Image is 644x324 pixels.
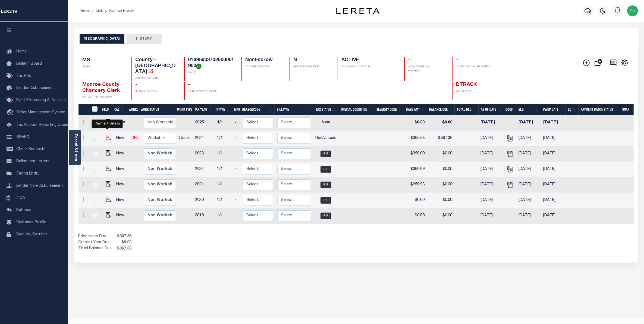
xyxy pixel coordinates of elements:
td: [DATE] [479,208,504,224]
span: $367.36 [116,234,133,240]
td: $0.00 [427,208,455,224]
td: [DATE] [479,115,504,131]
span: Lender Disbursement [16,86,54,90]
th: &nbsp;&nbsp;&nbsp;&nbsp;&nbsp;&nbsp;&nbsp;&nbsp;&nbsp;&nbsp; [78,104,89,115]
td: 2019 [193,208,215,224]
td: Due/Unpaid [313,131,339,146]
td: 2021 [193,177,215,193]
td: - [233,193,241,208]
td: Prior Years Due [78,234,116,240]
h4: 01895933702600001900 [188,57,235,69]
td: 1/1 [215,131,233,146]
button: HISTORY [127,34,162,44]
td: [DATE] [541,193,566,208]
a: Home [80,9,90,13]
button: [GEOGRAPHIC_DATA] [80,34,124,44]
span: Monroe County Chancery Clerk [83,82,120,93]
h4: N [293,57,331,63]
td: $0.00 [404,115,427,131]
td: 1/1 [215,162,233,177]
td: - [233,131,241,146]
th: As of Date: activate to sort column ascending [479,104,504,115]
h4: ACTIVE [341,57,398,63]
th: Total DLQ: activate to sort column ascending [455,104,479,115]
h4: County - [GEOGRAPHIC_DATA] [135,57,178,75]
td: [DATE] [516,146,541,162]
td: 2020 [193,193,215,208]
p: LOAN SEVERITY CODE [188,90,235,94]
th: Docs [503,104,516,115]
td: $0.00 [404,208,427,224]
th: WorkQ [127,104,139,115]
th: Payment Batch Status: activate to sort column ascending [579,104,620,115]
i: travel_explore [7,109,15,116]
p: AGENCY WEBSITE [135,77,178,81]
th: Tax Status: activate to sort column ascending [313,104,339,115]
span: Pymt Processing & Tracking [16,98,66,102]
td: [DATE] [479,131,504,146]
td: 2023 [193,146,215,162]
td: Dtrack [175,131,193,146]
p: IN BANKRUPTCY [135,90,178,94]
td: 1/1 [215,115,233,131]
td: [DATE] [541,131,566,146]
span: Refunds [16,208,31,212]
p: SERVICE OVERRIDE [293,65,331,69]
td: [DATE] [516,208,541,224]
td: - [233,162,241,177]
th: Work Status [139,104,175,115]
span: Customer Profile [16,220,46,224]
p: WORK TYPE [456,90,499,94]
th: SNAP: activate to sort column ascending [620,104,637,115]
span: PIF [321,166,331,173]
td: New [114,177,129,193]
span: Security Settings [16,233,48,236]
p: TAX SERVICE TYPE [245,65,283,69]
span: PIF [321,197,331,204]
th: MPO [232,104,240,115]
td: 2022 [193,162,215,177]
li: Payment History [103,8,134,13]
td: [DATE] [541,177,566,193]
td: $367.36 [427,131,455,146]
td: New [114,115,129,131]
td: Current Year Due [78,240,116,246]
img: logo-dark.svg [336,8,380,14]
span: Home [16,50,27,54]
a: OMS [96,9,103,13]
span: Taxing Entity [16,172,39,176]
span: $0.00 [116,240,133,246]
td: [DATE] [479,177,504,193]
p: DELINQUENT AGENCY [83,96,125,100]
td: [DATE] [479,162,504,177]
span: SNAPQ [16,135,30,139]
th: Work Type [175,104,192,115]
td: $358.00 [404,146,427,162]
td: [DATE] [516,193,541,208]
a: Parcel & Loan [74,134,77,161]
th: BillType: activate to sort column ascending [275,104,313,115]
th: Balance Due: activate to sort column ascending [427,104,455,115]
th: RType: activate to sort column ascending [214,104,232,115]
td: 1/1 [215,146,233,162]
td: - [233,208,241,224]
th: ReasonCode: activate to sort column ascending [240,104,275,115]
td: [DATE] [516,115,541,131]
td: New [114,146,129,162]
th: DTLS [100,104,112,115]
span: - [135,82,137,87]
span: TIQA [16,196,25,200]
span: Order Management System [16,111,65,114]
td: 2025 [193,115,215,131]
td: $0.00 [427,177,455,193]
td: $0.00 [427,162,455,177]
td: [DATE] [516,177,541,193]
span: DTRACK [456,82,477,87]
td: 1/1 [215,177,233,193]
td: 1/1 [215,193,233,208]
td: - [233,177,241,193]
td: [DATE] [541,208,566,224]
td: New [114,131,129,146]
th: Special Condition: activate to sort column ascending [339,104,374,115]
span: - [188,82,190,87]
